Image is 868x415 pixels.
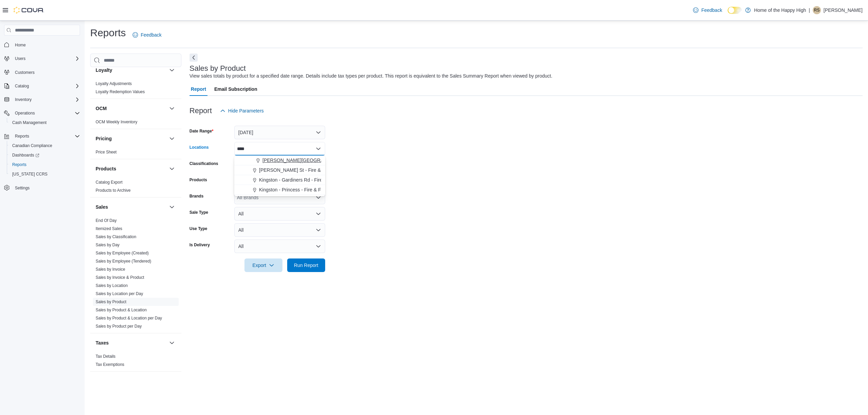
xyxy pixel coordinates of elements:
[96,283,128,288] a: Sales by Location
[701,7,722,14] span: Feedback
[96,67,166,74] button: Loyalty
[259,167,336,173] span: [PERSON_NAME] St - Fire & Flower
[90,118,181,129] div: OCM
[96,120,137,124] a: OCM Weekly Inventory
[96,324,142,329] span: Sales by Product per Day
[168,203,176,211] button: Sales
[168,339,176,347] button: Taxes
[96,188,131,193] a: Products to Archive
[96,291,143,296] span: Sales by Location per Day
[96,81,132,86] a: Loyalty Adjustments
[234,165,325,175] button: [PERSON_NAME] St - Fire & Flower
[1,131,83,141] button: Reports
[96,165,116,172] h3: Products
[96,67,112,74] h3: Loyalty
[190,54,198,62] button: Next
[96,362,124,367] a: Tax Exemptions
[12,82,80,90] span: Catalog
[90,178,181,197] div: Products
[12,96,80,104] span: Inventory
[214,82,257,96] span: Email Subscription
[7,160,83,169] button: Reports
[9,119,49,127] a: Cash Management
[12,55,80,63] span: Users
[316,146,321,151] button: Close list of options
[90,352,181,371] div: Taxes
[228,107,264,114] span: Hide Parameters
[7,118,83,127] button: Cash Management
[234,207,325,221] button: All
[12,184,80,192] span: Settings
[824,6,863,14] p: [PERSON_NAME]
[96,150,117,154] a: Price Sheet
[96,234,136,239] a: Sales by Classification
[259,177,342,183] span: Kingston - Gardiners Rd - Fire & Flower
[96,307,147,313] span: Sales by Product & Location
[234,185,325,195] button: Kingston - Princess - Fire & Flower
[15,42,26,48] span: Home
[96,299,126,304] a: Sales by Product
[262,157,383,164] span: [PERSON_NAME][GEOGRAPHIC_DATA] - Fire & Flower
[7,141,83,150] button: Canadian Compliance
[259,186,332,193] span: Kingston - Princess - Fire & Flower
[96,243,120,247] a: Sales by Day
[15,133,29,139] span: Reports
[96,339,109,346] h3: Taxes
[9,161,29,169] a: Reports
[96,204,166,210] button: Sales
[15,70,35,75] span: Customers
[96,226,122,231] a: Itemized Sales
[190,177,207,183] label: Products
[9,151,80,159] span: Dashboards
[12,82,32,90] button: Catalog
[12,109,80,117] span: Operations
[96,362,124,367] span: Tax Exemptions
[12,109,38,117] button: Operations
[96,354,116,359] a: Tax Details
[96,218,117,223] a: End Of Day
[12,120,46,125] span: Cash Management
[12,162,26,167] span: Reports
[190,242,210,248] label: Is Delivery
[96,291,143,296] a: Sales by Location per Day
[168,66,176,74] button: Loyalty
[234,175,325,185] button: Kingston - Gardiners Rd - Fire & Flower
[190,210,208,215] label: Sale Type
[12,152,39,158] span: Dashboards
[90,26,126,40] h1: Reports
[1,81,83,91] button: Catalog
[96,267,125,272] a: Sales by Invoice
[96,89,145,94] a: Loyalty Redemption Values
[9,119,80,127] span: Cash Management
[234,155,325,165] button: [PERSON_NAME][GEOGRAPHIC_DATA] - Fire & Flower
[96,275,144,280] a: Sales by Invoice & Product
[7,150,83,160] a: Dashboards
[96,259,151,264] a: Sales by Employee (Tendered)
[1,95,83,104] button: Inventory
[190,145,209,150] label: Locations
[9,142,55,150] a: Canadian Compliance
[690,3,725,17] a: Feedback
[15,110,35,116] span: Operations
[96,180,122,185] a: Catalog Export
[809,6,810,14] p: |
[234,223,325,237] button: All
[168,134,176,143] button: Pricing
[90,80,181,99] div: Loyalty
[96,299,126,305] span: Sales by Product
[96,267,125,272] span: Sales by Invoice
[96,180,122,185] span: Catalog Export
[15,97,32,102] span: Inventory
[96,89,145,95] span: Loyalty Redemption Values
[96,234,136,240] span: Sales by Classification
[96,135,166,142] button: Pricing
[15,56,25,61] span: Users
[15,83,29,89] span: Catalog
[234,126,325,139] button: [DATE]
[814,6,820,14] span: RS
[12,132,80,140] span: Reports
[9,161,80,169] span: Reports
